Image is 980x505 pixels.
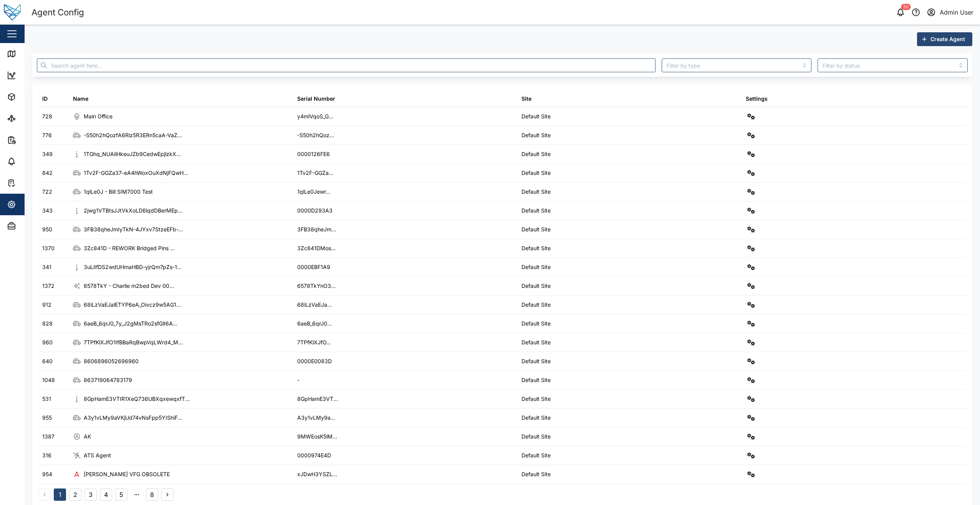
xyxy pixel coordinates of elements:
div: 1Tv2F-GGZa... [297,169,333,177]
div: 7TPfKlXJfO... [297,338,331,347]
button: Admin User [926,7,974,18]
div: 0000126FE6 [297,150,330,158]
div: Default Site [521,131,551,140]
div: 1370 [42,244,55,252]
div: Default Site [521,112,551,121]
button: Create Agent [917,32,972,46]
div: AK [84,432,91,441]
div: Default Site [521,169,551,177]
div: -S50h2hQozfA6Riz5R3ERn5caA-VaZ... [84,131,182,140]
div: 341 [42,263,51,271]
input: Filter by type [662,58,812,72]
div: 3Zc841DMos... [297,244,336,252]
div: 728 [42,112,52,121]
button: 3 [84,488,97,501]
div: 343 [42,206,53,215]
div: 6578TkYnO3... [297,282,336,290]
div: y4mlVqoS_G... [297,112,333,121]
input: Search agent here... [37,58,656,72]
div: Default Site [521,301,551,309]
div: 3Zc841D - REWORK Bridged Pins ... [84,244,175,252]
div: 6578TkY - Charlie m2bed Dev 00... [84,282,174,290]
div: - [297,376,300,384]
button: 8 [146,488,158,501]
div: 6aeB_6qrJ0_7y_J2gMsTRo2sfGlI6A... [84,319,177,328]
div: 3FB38qheJm... [297,225,336,234]
div: Default Site [521,451,551,460]
div: Serial Number [297,95,335,103]
div: 68iLzVaEJalETYP6eA_Oivcz9w5AG1... [84,301,181,309]
div: ATS Agent [84,451,111,460]
div: 1048 [42,376,55,384]
div: 912 [42,301,51,309]
div: Main Office [84,112,113,121]
img: Main Logo [4,4,21,21]
div: 531 [42,395,51,403]
div: xJDwH3YSZL... [297,470,337,478]
div: Default Site [521,225,551,234]
span: Create Agent [930,33,965,46]
div: Alarms [20,157,44,166]
div: Admin [20,222,43,230]
div: 6aeB_6qrJ0... [297,319,332,328]
div: 1qlLe0J - Bill SIM7000 Test [84,188,153,196]
div: 1qlLe0Jewr... [297,188,330,196]
div: Name [73,95,88,103]
div: 8GpHamE3VT... [297,395,338,403]
div: Assets [20,93,44,101]
div: -S50h2hQoz... [297,131,334,140]
div: 8606896052696960 [84,357,139,365]
div: Agent Config [31,6,84,19]
div: 1TGhq_NUAiiHkeuJZb9CedwEpjlzkX... [84,150,181,158]
div: Default Site [521,470,551,478]
div: Tasks [20,179,41,187]
div: [PERSON_NAME] VFG OBSOLETE [84,470,170,478]
div: Sites [20,114,38,123]
div: Default Site [521,338,551,347]
div: Default Site [521,282,551,290]
div: Dashboard [20,71,55,80]
button: 1 [54,488,66,501]
div: 1387 [42,432,55,441]
div: Default Site [521,188,551,196]
div: 842 [42,169,53,177]
div: 68iLzVaEJa... [297,301,332,309]
div: ID [42,95,48,103]
div: 349 [42,150,53,158]
div: Default Site [521,206,551,215]
div: Default Site [521,357,551,365]
input: Filter by status [818,58,968,72]
div: 828 [42,319,53,328]
div: A3y1vLMy9aVKjUd74vNsFpp5YIShiF... [84,414,182,422]
div: Map [20,50,37,58]
div: Default Site [521,150,551,158]
div: 722 [42,188,52,196]
div: Default Site [521,244,551,252]
div: Site [521,95,531,103]
div: 7TPfKlXJfO1IfBBaRqBwpVqLWrd4_M... [84,338,183,347]
div: 640 [42,357,53,365]
div: Default Site [521,432,551,441]
div: Reports [20,136,46,144]
div: Settings [746,95,768,103]
div: Default Site [521,263,551,271]
div: 0000EBF1A9 [297,263,330,271]
div: 1Tv2F-GGZa37-eA4hWoxOuXdNjFQwH... [84,169,188,177]
div: 8GpHamE3VTIR1XeQ736UBXqxewqxfT... [84,395,190,403]
div: 950 [42,225,52,234]
div: Default Site [521,395,551,403]
div: 9MWEosK5lM... [297,432,337,441]
div: 50 [901,4,911,10]
div: 954 [42,470,52,478]
div: 960 [42,338,53,347]
div: A3y1vLMy9a... [297,414,335,422]
div: 955 [42,414,52,422]
div: 316 [42,451,51,460]
div: 0000E0083D [297,357,332,365]
div: 0000D293A3 [297,206,333,215]
div: 863719064783179 [84,376,132,384]
div: Default Site [521,319,551,328]
div: 3FB38qheJmIyTkN-4JYxv7StzeEFb-... [84,225,183,234]
div: 2jwg1VTBtsJJtVkXoLD6lqdDBerMEp... [84,206,182,215]
div: 776 [42,131,52,140]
